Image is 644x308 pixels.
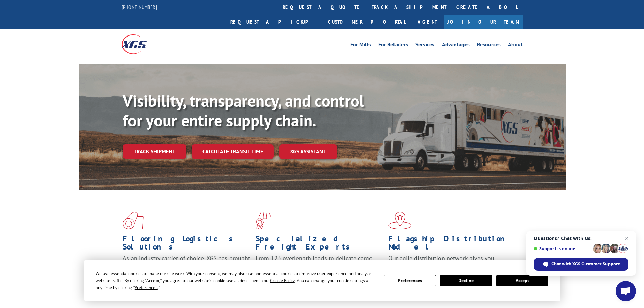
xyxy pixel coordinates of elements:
h1: Flooring Logistics Solutions [123,235,251,254]
button: Accept [496,275,548,286]
button: Preferences [384,275,436,286]
a: For Retailers [378,42,408,49]
a: XGS ASSISTANT [279,144,337,159]
img: xgs-icon-flagship-distribution-model-red [388,212,412,229]
a: About [508,42,523,49]
button: Decline [440,275,492,286]
span: Questions? Chat with us! [534,236,628,241]
span: Close chat [623,234,631,242]
a: Advantages [442,42,470,49]
b: Visibility, transparency, and control for your entire supply chain. [123,90,364,131]
div: Cookie Consent Prompt [84,260,560,301]
a: Agent [411,15,444,29]
h1: Specialized Freight Experts [256,235,383,254]
a: [PHONE_NUMBER] [122,4,157,10]
a: Customer Portal [323,15,411,29]
a: Calculate transit time [192,144,274,159]
span: Chat with XGS Customer Support [551,261,620,267]
a: For Mills [350,42,371,49]
a: Join Our Team [444,15,523,29]
p: From 123 overlength loads to delicate cargo, our experienced staff knows the best way to move you... [256,254,383,284]
img: xgs-icon-total-supply-chain-intelligence-red [123,212,144,229]
span: Cookie Policy [270,278,295,283]
img: xgs-icon-focused-on-flooring-red [256,212,271,229]
div: We use essential cookies to make our site work. With your consent, we may also use non-essential ... [96,270,376,291]
span: Preferences [135,285,158,290]
a: Resources [477,42,501,49]
span: Support is online [534,246,591,251]
h1: Flagship Distribution Model [388,235,516,254]
span: As an industry carrier of choice, XGS has brought innovation and dedication to flooring logistics... [123,254,250,278]
a: Request a pickup [225,15,323,29]
a: Services [415,42,434,49]
div: Open chat [616,281,636,301]
span: Our agile distribution network gives you nationwide inventory management on demand. [388,254,513,270]
div: Chat with XGS Customer Support [534,258,628,271]
a: Track shipment [123,144,186,159]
